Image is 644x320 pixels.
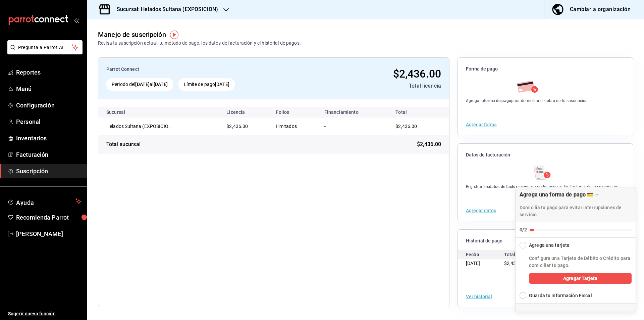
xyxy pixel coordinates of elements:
span: Suscripción [16,167,82,176]
span: Agregar Tarjeta [563,275,597,282]
td: - [319,118,388,135]
span: Inventarios [16,134,82,143]
button: Pregunta a Parrot AI [7,40,83,54]
span: Configuración [16,101,82,110]
div: Agrega tu para domiciliar el cobro de tu suscripción. [466,98,589,104]
div: Registrar los para poder generar las facturas de tu suscripción. [466,184,620,190]
img: Tooltip marker [170,31,178,39]
span: [PERSON_NAME] [16,229,82,238]
span: $2,436.00 [393,67,441,80]
span: Sugerir nueva función [8,310,82,317]
strong: datos de facturación [489,184,528,189]
th: Licencia [221,107,270,118]
div: Agrega una forma de pago 💳 [520,191,594,198]
div: Fecha [466,250,504,259]
span: Reportes [16,68,82,77]
span: Recomienda Parrot [16,213,82,222]
th: Folios [270,107,319,118]
div: Sucursal [106,109,143,115]
button: Agregar datos [466,208,496,213]
div: Helados Sultana (EXPOSICION) [106,123,173,130]
div: Drag to move checklist [516,187,636,222]
span: Forma de pago [466,66,625,72]
div: Periodo del al [106,78,173,91]
span: $2,436.00 [226,124,248,129]
th: Total [387,107,449,118]
h3: Sucursal: Helados Sultana (EXPOSICION) [111,5,218,13]
div: Total [504,250,542,259]
div: Parrot Connect [106,66,311,73]
span: Ayuda [16,197,73,205]
div: Cambiar a organización [570,5,631,14]
span: Personal [16,117,82,126]
span: Facturación [16,150,82,159]
span: Menú [16,84,82,93]
div: Revisa tu suscripción actual, tu método de pago, los datos de facturación y el historial de pagos. [98,40,301,47]
div: [DATE] [466,259,504,268]
div: Agrega una forma de pago 💳 [515,187,636,312]
span: $2,436.00 [504,261,526,266]
a: Pregunta a Parrot AI [5,49,83,56]
strong: [DATE] [215,82,229,87]
p: Configura una Tarjeta de Débito o Crédito para domiciliar tu pago. [529,255,632,269]
button: open_drawer_menu [74,17,79,23]
th: Financiamiento [319,107,388,118]
div: Límite de pago [178,78,235,91]
div: 0/2 [520,226,527,233]
button: Agregar Tarjeta [529,273,632,284]
button: Collapse Checklist [516,187,636,237]
button: Collapse Checklist [516,238,636,249]
strong: forma de pago [484,98,511,103]
td: Ilimitados [270,118,319,135]
div: Guarda tu Información Fiscal [529,292,592,299]
p: Domicilia tu pago para evitar interrupciones de servicio. [520,204,632,218]
button: Agregar forma [466,122,497,127]
strong: [DATE] [135,82,150,87]
span: $2,436.00 [395,124,417,129]
span: Datos de facturación [466,152,625,158]
button: Ver historial [466,294,492,299]
div: Total licencia [317,82,441,90]
strong: [DATE] [154,82,168,87]
span: $2,436.00 [417,140,441,148]
span: Pregunta a Parrot AI [18,44,72,51]
button: Expand Checklist [516,288,636,303]
div: Total sucursal [106,140,141,148]
span: Historial de pago [466,238,625,244]
div: Agrega una tarjeta [529,242,570,249]
div: Manejo de suscripción [98,30,166,40]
